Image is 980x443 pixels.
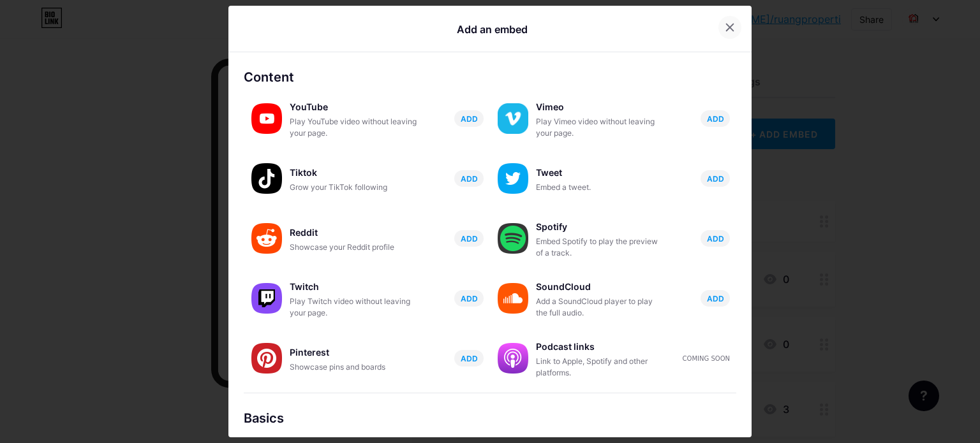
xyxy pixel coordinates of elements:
div: Showcase pins and boards [290,361,417,373]
span: ADD [461,233,478,244]
button: ADD [454,290,484,307]
span: ADD [707,233,724,244]
div: Coming soon [683,354,730,363]
div: Play Twitch video without leaving your page. [290,296,417,319]
div: Link to Apple, Spotify and other platforms. [536,356,664,379]
div: Add an embed [457,22,528,37]
span: ADD [461,353,478,364]
div: Embed Spotify to play the preview of a track. [536,236,664,259]
div: Spotify [536,218,664,236]
div: Pinterest [290,344,417,361]
div: SoundCloud [536,278,664,296]
button: ADD [454,110,484,127]
div: Play Vimeo video without leaving your page. [536,116,664,139]
div: Showcase your Reddit profile [290,242,417,253]
span: ADD [707,293,724,304]
span: ADD [707,113,724,124]
div: Grow your TikTok following [290,182,417,193]
div: Podcast links [536,338,664,356]
div: Tiktok [290,164,417,182]
button: ADD [701,290,730,307]
img: soundcloud [498,283,528,314]
img: tiktok [251,163,282,194]
button: ADD [701,170,730,187]
img: pinterest [251,343,282,374]
div: Content [244,68,736,87]
div: Basics [244,409,736,428]
div: Twitch [290,278,417,296]
div: Embed a tweet. [536,182,664,193]
button: ADD [454,230,484,247]
span: ADD [707,173,724,184]
button: ADD [454,170,484,187]
div: Vimeo [536,98,664,116]
img: reddit [251,223,282,254]
div: Add a SoundCloud player to play the full audio. [536,296,664,319]
span: ADD [461,113,478,124]
img: podcastlinks [498,343,528,374]
span: ADD [461,293,478,304]
button: ADD [454,350,484,367]
img: twitch [251,283,282,314]
button: ADD [701,230,730,247]
img: youtube [251,103,282,134]
div: Tweet [536,164,664,182]
img: spotify [498,223,528,254]
div: YouTube [290,98,417,116]
button: ADD [701,110,730,127]
img: twitter [498,163,528,194]
img: vimeo [498,103,528,134]
span: ADD [461,173,478,184]
div: Play YouTube video without leaving your page. [290,116,417,139]
div: Reddit [290,224,417,242]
